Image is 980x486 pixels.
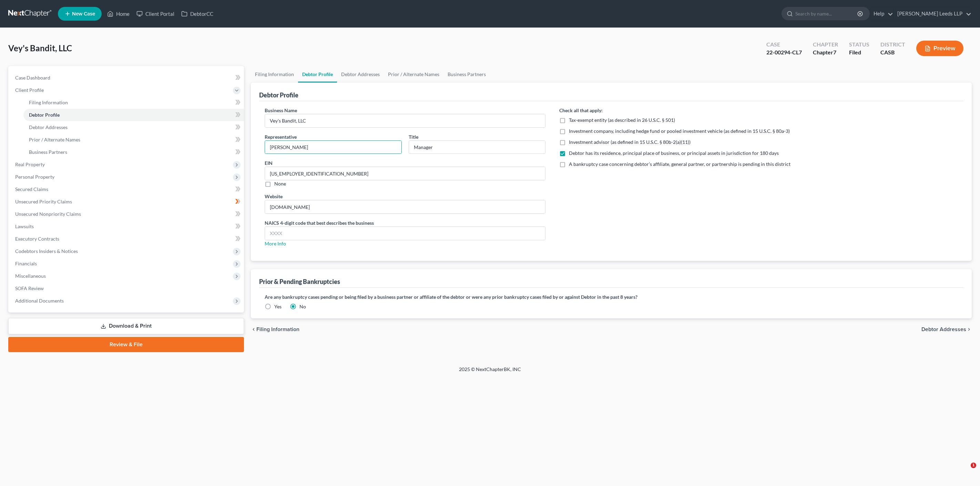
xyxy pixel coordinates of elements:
[104,8,133,20] a: Home
[921,327,966,332] span: Debtor Addresses
[559,107,603,114] label: Check all that apply:
[299,303,306,310] label: No
[795,7,858,20] input: Search by name...
[8,337,244,352] a: Review & File
[384,66,443,83] a: Prior / Alternate Names
[880,49,905,56] div: CASB
[916,41,963,56] button: Preview
[569,117,675,123] span: Tax-exempt entity (as described in 26 U.S.C. § 501)
[274,303,282,310] label: Yes
[8,318,244,334] a: Download & Print
[15,174,54,180] span: Personal Property
[265,141,401,154] input: Enter representative...
[569,139,691,145] span: Investment advisor (as defined in 15 U.S.C. § 80b-2(a)(11))
[409,141,545,154] input: Enter title...
[29,149,67,155] span: Business Partners
[265,241,286,246] a: More Info
[256,327,299,332] span: Filing Information
[409,133,418,140] label: Title
[15,211,81,217] span: Unsecured Nonpriority Claims
[971,463,976,468] span: 1
[298,66,337,83] a: Debtor Profile
[294,366,686,378] div: 2025 © NextChapterBK, INC
[274,180,286,187] label: None
[265,133,297,140] label: Representative
[10,72,244,84] a: Case Dashboard
[251,66,298,83] a: Filing Information
[23,134,244,146] a: Prior / Alternate Names
[15,161,45,167] span: Real Property
[15,87,44,93] span: Client Profile
[849,41,869,49] div: Status
[265,159,273,167] label: EIN
[813,49,838,56] div: Chapter
[894,8,971,20] a: [PERSON_NAME] Leeds LLP
[766,49,802,56] div: 22-00294-CL7
[957,463,973,479] iframe: Intercom live chat
[251,327,299,332] button: chevron_left Filing Information
[15,186,48,192] span: Secured Claims
[15,199,72,204] span: Unsecured Priority Claims
[23,146,244,158] a: Business Partners
[15,236,59,242] span: Executory Contracts
[15,298,64,304] span: Additional Documents
[72,11,95,17] span: New Case
[880,41,905,49] div: District
[133,8,178,20] a: Client Portal
[265,200,545,213] input: --
[265,114,545,127] input: Enter name...
[29,112,60,118] span: Debtor Profile
[259,277,340,286] div: Prior & Pending Bankruptcies
[569,161,790,167] span: A bankruptcy case concerning debtor’s affiliate, general partner, or partnership is pending in th...
[259,91,298,99] div: Debtor Profile
[15,261,37,266] span: Financials
[966,327,972,332] i: chevron_right
[29,99,68,105] span: Filing Information
[15,273,46,279] span: Miscellaneous
[10,183,244,196] a: Secured Claims
[10,233,244,245] a: Executory Contracts
[833,49,836,55] span: 7
[265,167,545,180] input: --
[15,75,50,81] span: Case Dashboard
[569,150,779,156] span: Debtor has its residence, principal place of business, or principal assets in jurisdiction for 18...
[849,49,869,56] div: Filed
[265,107,297,114] label: Business Name
[265,193,283,200] label: Website
[10,208,244,220] a: Unsecured Nonpriority Claims
[337,66,384,83] a: Debtor Addresses
[265,219,374,226] label: NAICS 4-digit code that best describes the business
[8,43,72,53] span: Vey's Bandit, LLC
[29,124,68,130] span: Debtor Addresses
[15,248,78,254] span: Codebtors Insiders & Notices
[251,327,256,332] i: chevron_left
[766,41,802,49] div: Case
[265,227,545,240] input: XXXX
[921,327,972,332] button: Debtor Addresses chevron_right
[23,121,244,134] a: Debtor Addresses
[15,285,44,291] span: SOFA Review
[15,223,34,229] span: Lawsuits
[23,96,244,109] a: Filing Information
[10,196,244,208] a: Unsecured Priority Claims
[870,8,893,20] a: Help
[178,8,217,20] a: DebtorCC
[813,41,838,49] div: Chapter
[29,137,80,142] span: Prior / Alternate Names
[10,220,244,233] a: Lawsuits
[265,293,958,300] label: Are any bankruptcy cases pending or being filed by a business partner or affiliate of the debtor ...
[569,128,790,134] span: Investment company, including hedge fund or pooled investment vehicle (as defined in 15 U.S.C. § ...
[23,109,244,121] a: Debtor Profile
[10,282,244,295] a: SOFA Review
[443,66,490,83] a: Business Partners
